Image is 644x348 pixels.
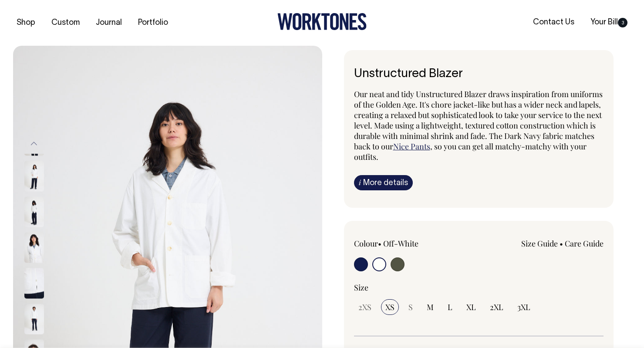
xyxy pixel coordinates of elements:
div: Size [354,282,604,293]
span: 3XL [517,302,530,312]
input: XL [462,299,480,315]
a: Size Guide [521,238,558,249]
a: Your Bill3 [587,15,631,30]
span: S [408,302,413,312]
a: iMore details [354,175,413,190]
img: off-white [24,268,44,299]
input: M [422,299,438,315]
img: off-white [24,197,44,227]
a: Journal [92,16,125,30]
input: L [443,299,457,315]
input: 2XS [354,299,376,315]
a: Custom [48,16,83,30]
input: 2XL [486,299,508,315]
span: 3 [618,18,627,27]
span: i [359,178,361,187]
a: Nice Pants [393,141,430,152]
span: XL [466,302,476,312]
a: Shop [13,16,39,30]
span: Our neat and tidy Unstructured Blazer draws inspiration from uniforms of the Golden Age. It's cho... [354,89,603,152]
span: M [427,302,434,312]
span: L [448,302,452,312]
span: XS [385,302,394,312]
img: off-white [24,233,44,263]
span: 2XL [490,302,503,312]
span: , so you can get all matchy-matchy with your outfits. [354,141,587,162]
a: Portfolio [135,16,172,30]
h6: Unstructured Blazer [354,68,604,81]
input: S [404,299,417,315]
label: Off-White [383,238,418,249]
input: XS [381,299,399,315]
span: 2XS [358,302,371,312]
input: 3XL [513,299,535,315]
div: Colour [354,238,454,249]
span: • [560,238,563,249]
img: off-white [24,161,44,192]
a: Contact Us [529,15,578,30]
img: off-white [24,304,44,334]
span: • [378,238,381,249]
button: Previous [27,134,40,154]
a: Care Guide [565,238,604,249]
